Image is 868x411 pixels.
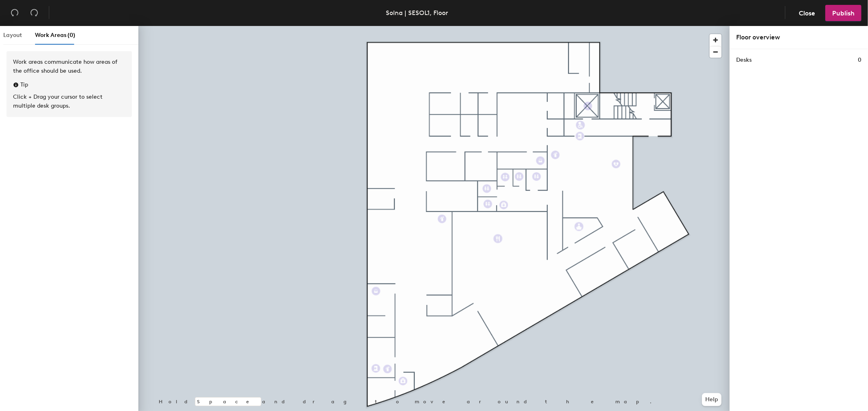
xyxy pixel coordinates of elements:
[3,32,22,39] span: Layout
[7,5,23,21] button: Undo (⌘ + Z)
[35,32,75,39] span: Work Areas (0)
[799,9,815,17] span: Close
[792,5,822,21] button: Close
[736,56,752,65] h1: Desks
[20,80,28,89] span: Tip
[11,9,19,17] span: undo
[26,5,42,21] button: Redo (⌘ + ⇧ + Z)
[386,8,448,18] div: Solna | SESOL1, Floor
[858,56,861,65] h1: 0
[702,393,722,406] button: Help
[736,32,861,42] div: Floor overview
[832,9,855,17] span: Publish
[13,58,125,76] div: Work areas communicate how areas of the office should be used.
[13,93,125,110] div: Click + Drag your cursor to select multiple desk groups.
[825,5,861,21] button: Publish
